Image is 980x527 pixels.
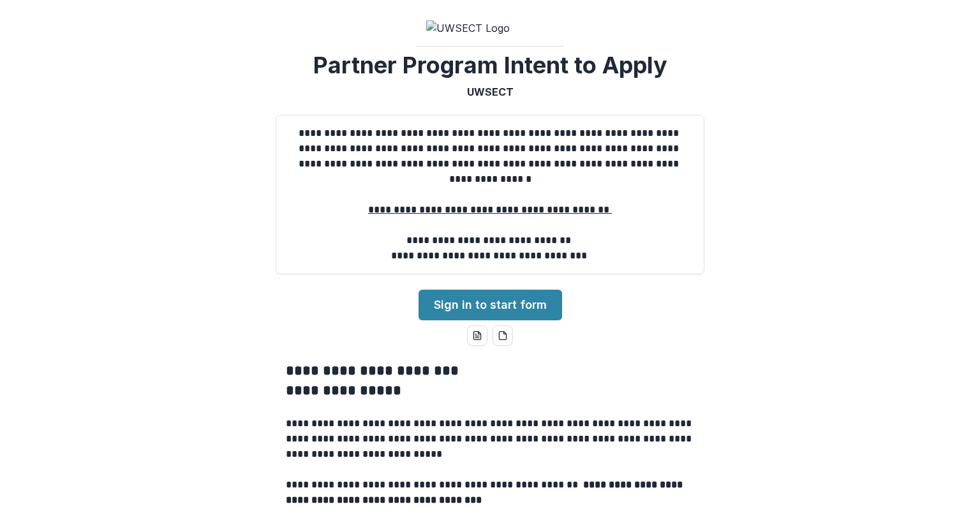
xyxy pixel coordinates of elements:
[493,325,513,346] button: pdf-download
[467,325,487,346] button: word-download
[467,84,514,100] p: UWSECT
[419,290,562,320] a: Sign in to start form
[313,52,667,79] h2: Partner Program Intent to Apply
[426,20,554,36] img: UWSECT Logo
